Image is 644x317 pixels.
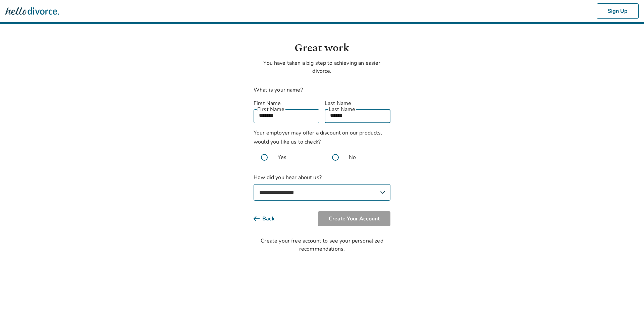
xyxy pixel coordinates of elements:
[610,285,644,317] iframe: Chat Widget
[349,153,356,161] span: No
[5,4,59,18] img: Hello Divorce Logo
[254,173,390,201] label: How did you hear about us?
[254,184,390,201] select: How did you hear about us?
[254,99,319,107] label: First Name
[254,86,303,94] label: What is your name?
[278,153,286,161] span: Yes
[254,237,390,253] div: Create your free account to see your personalized recommendations.
[325,99,390,107] label: Last Name
[254,59,390,75] p: You have taken a big step to achieving an easier divorce.
[254,211,285,226] button: Back
[254,40,390,56] h1: Great work
[597,3,639,19] button: Sign Up
[318,211,390,226] button: Create Your Account
[254,129,382,146] span: Your employer may offer a discount on our products, would you like us to check?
